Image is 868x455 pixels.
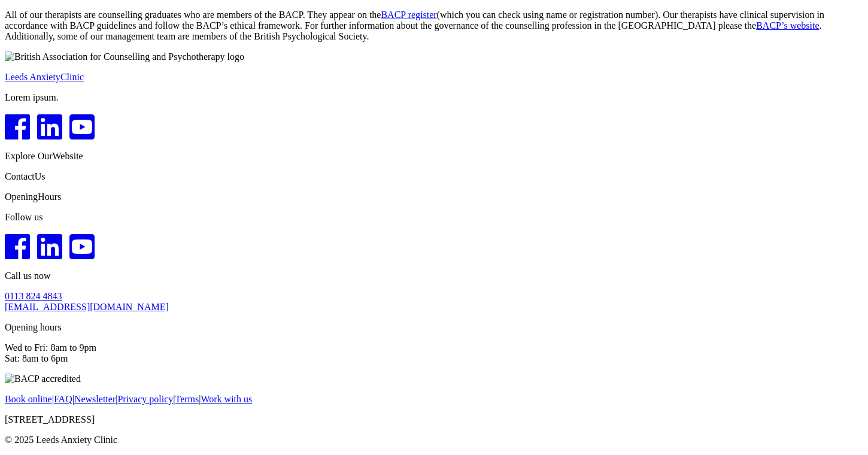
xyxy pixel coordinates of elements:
span: Leeds Anxiety [5,72,60,82]
p: Website [5,151,863,162]
a: Leeds AnxietyClinic [5,72,84,82]
p: Call us now [5,271,863,281]
a: Facebook [5,249,30,259]
a: Privacy policy [117,394,173,404]
a: BACP register [381,10,436,20]
a: Work with us [201,394,252,404]
p: © 2025 Leeds Anxiety Clinic [5,435,863,445]
a: Book online [5,394,52,404]
p: Wed to Fri: 8am to 9pm Sat: 8am to 6pm [5,342,863,364]
a: YouTube [69,129,95,139]
a: YouTube [69,249,95,259]
p: Follow us [5,212,863,223]
span: Opening [5,192,38,202]
span: Contact [5,171,35,181]
span: Explore Our [5,151,53,161]
a: Facebook [5,129,30,139]
i: YouTube [69,113,95,141]
p: Opening hours [5,322,863,333]
img: British Association for Counselling and Psychotherapy logo [5,51,244,62]
a: LinkedIn [37,129,62,139]
p: | | | | | [5,394,863,405]
a: 0113 824 4843 [5,291,62,301]
a: Terms [175,394,199,404]
a: FAQ [54,394,72,404]
i: LinkedIn [37,232,62,261]
a: BACP’s website [756,20,819,31]
p: Lorem ipsum. [5,92,863,103]
i: Facebook [5,113,30,141]
i: LinkedIn [37,113,62,141]
p: Hours [5,192,863,202]
p: [STREET_ADDRESS] [5,414,863,425]
p: All of our therapists are counselling graduates who are members of the BACP. They appear on the (... [5,10,863,42]
i: YouTube [69,232,95,261]
a: [EMAIL_ADDRESS][DOMAIN_NAME] [5,302,169,312]
img: BACP accredited [5,374,81,384]
i: Facebook [5,232,30,261]
a: Newsletter [74,394,116,404]
p: Us [5,171,863,182]
a: LinkedIn [37,249,62,259]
